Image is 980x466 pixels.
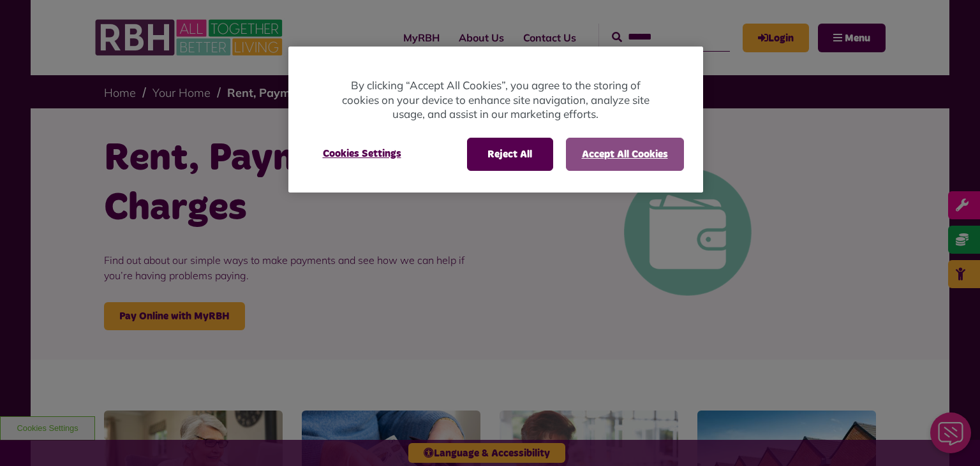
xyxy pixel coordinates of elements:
button: Accept All Cookies [566,138,684,171]
div: Cookie banner [288,47,703,193]
div: Close Web Assistant [8,4,48,45]
button: Cookies Settings [308,138,417,170]
button: Reject All [467,138,553,171]
div: Privacy [288,47,703,193]
p: By clicking “Accept All Cookies”, you agree to the storing of cookies on your device to enhance s... [339,78,652,122]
